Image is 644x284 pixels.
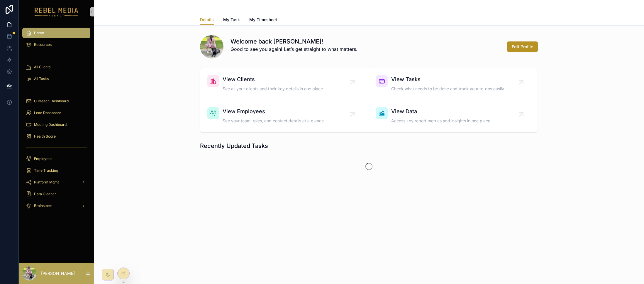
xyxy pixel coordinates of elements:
[223,118,325,124] span: See your team, roles, and contact details at a glance.
[369,68,538,100] a: View TasksCheck what needs to be done and track your to-dos easily.
[223,86,324,92] span: See all your clients and their key details in one place.
[34,134,56,139] span: Health Score
[223,107,325,116] span: View Employees
[200,100,369,132] a: View EmployeesSee your team, roles, and contact details at a glance.
[231,46,357,53] p: Good to see you again! Let’s get straight to what matters.
[391,118,492,124] span: Access key report metrics and insights in one place.
[35,7,78,16] img: App logo
[200,68,369,100] a: View ClientsSee all your clients and their key details in one place.
[22,28,90,38] a: Home
[34,76,49,81] span: All Tasks
[22,153,90,164] a: Employees
[34,192,56,196] span: Data Cleaner
[249,17,277,23] span: My Timesheet
[223,14,240,26] a: My Task
[22,73,90,84] a: All Tasks
[34,168,58,173] span: Time Tracking
[22,119,90,130] a: Meeting Dashboard
[22,96,90,106] a: Outreach Dashboard
[507,41,538,52] button: Edit Profile
[22,189,90,199] a: Data Cleaner
[34,203,52,208] span: Brainstorm
[22,108,90,118] a: Lead Dashboard
[22,165,90,176] a: Time Tracking
[223,75,324,83] span: View Clients
[369,100,538,132] a: View DataAccess key report metrics and insights in one place.
[19,24,94,219] div: scrollable content
[200,14,214,26] a: Details
[34,65,50,69] span: All Clients
[391,86,505,92] span: Check what needs to be done and track your to-dos easily.
[391,107,492,116] span: View Data
[34,99,69,103] span: Outreach Dashboard
[223,17,240,23] span: My Task
[34,42,52,47] span: Resources
[249,14,277,26] a: My Timesheet
[22,131,90,142] a: Health Score
[200,17,214,23] span: Details
[22,39,90,50] a: Resources
[41,270,75,276] p: [PERSON_NAME]
[512,44,533,50] span: Edit Profile
[200,142,268,150] h1: Recently Updated Tasks
[34,180,59,185] span: Platform Mgmt
[34,156,52,161] span: Employees
[22,62,90,72] a: All Clients
[22,201,90,211] a: Brainstorm
[391,75,505,83] span: View Tasks
[34,111,61,115] span: Lead Dashboard
[231,37,357,46] h1: Welcome back [PERSON_NAME]!
[34,31,44,35] span: Home
[34,122,67,127] span: Meeting Dashboard
[22,177,90,188] a: Platform Mgmt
